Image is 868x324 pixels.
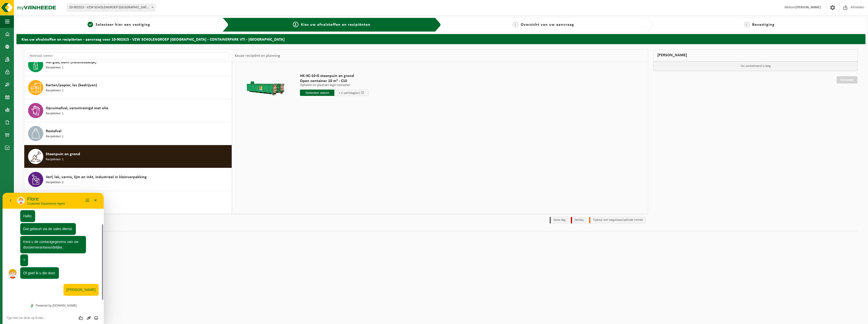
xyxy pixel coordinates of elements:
span: Selecteer hier een vestiging [96,23,150,27]
span: Overzicht van uw aanvraag [521,23,574,27]
span: Restafval [46,128,61,134]
span: Bevestiging [752,23,775,27]
span: Recipiënten: 1 [46,65,63,70]
button: Hol glas, bont (huishoudelijk) Recipiënten: 1 [24,53,232,76]
span: HK-XC-10-G steenpuin en grond [300,73,369,78]
button: Restafval Recipiënten: 1 [24,122,232,145]
span: Recipiënten: 1 [46,111,63,116]
p: Uw winkelmand is leeg [654,61,858,71]
span: Kies uw afvalstoffen en recipiënten [301,23,371,27]
a: 1Selecteer hier een vestiging [19,22,219,28]
span: Recipiënten: 1 [46,134,63,139]
span: Open container 10 m³ - C10 [300,78,369,84]
button: Steenpuin en grond Recipiënten: 1 [24,145,232,168]
button: Verf, lak, vernis, lijm en inkt, industrieel in kleinverpakking Recipiënten: 2 [24,168,232,191]
span: 10-902315 - VZW SCHOLENGROEP SINT-MICHIEL - CONTAINERPARK VTI - ROESELARE [67,4,155,11]
span: 3 [513,22,518,27]
iframe: chat widget [3,193,104,324]
p: Ophalen en plaatsen lege container [300,84,369,87]
li: Vaste dag [550,217,568,224]
strong: [PERSON_NAME] [796,6,821,9]
button: Vlak glas, gemengd Recipiënten: 1 [24,191,232,214]
span: 1 [88,22,93,27]
span: Recipiënten: 2 [46,180,63,185]
span: Recipiënten: 1 [46,157,63,162]
span: Recipiënten: 1 [46,88,63,93]
span: Hol glas, bont (huishoudelijk) [46,59,96,65]
span: 4 [744,22,750,27]
button: Opruimafval, verontreinigd met olie Recipiënten: 1 [24,99,232,122]
input: Materiaal zoeken [27,52,229,60]
span: Karton/papier, los (bedrijven) [46,82,97,88]
div: Keuze recipiënt en planning [232,49,283,62]
button: Karton/papier, los (bedrijven) Recipiënten: 1 [24,76,232,99]
span: + 2 werkdag(en) [339,91,360,95]
span: 2 [293,22,298,27]
li: Tijdelijk niet toegestaan/période limitée [589,217,646,224]
div: [PERSON_NAME] [653,49,858,61]
span: Opruimafval, verontreinigd met olie [46,105,108,111]
span: 10-902315 - VZW SCHOLENGROEP SINT-MICHIEL - CONTAINERPARK VTI - ROESELARE [67,4,155,11]
h2: Kies uw afvalstoffen en recipiënten - aanvraag voor 10-902315 - VZW SCHOLENGROEP [GEOGRAPHIC_DATA... [16,34,865,44]
span: Verf, lak, vernis, lijm en inkt, industrieel in kleinverpakking [46,174,147,180]
span: Steenpuin en grond [46,151,80,157]
li: Holiday [571,217,587,224]
a: Doorgaan [837,76,857,84]
input: Selecteer datum [300,90,334,96]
